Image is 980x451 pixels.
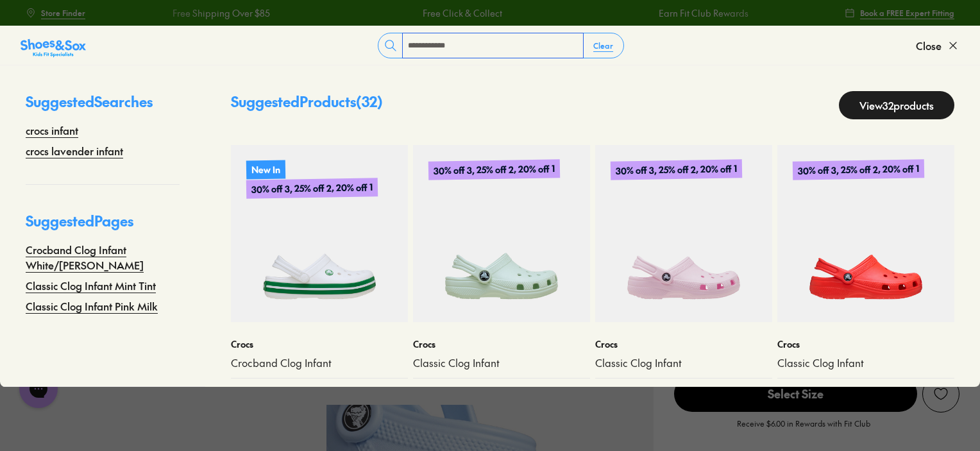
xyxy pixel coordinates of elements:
p: 30% off 3, 25% off 2, 20% off 1 [428,160,560,180]
p: Crocs [595,337,772,351]
p: Crocs [413,337,590,351]
p: Suggested Searches [26,91,180,123]
a: Store Finder [26,1,85,24]
span: $ 59.95 [595,386,621,400]
a: Book a FREE Expert Fitting [845,1,954,24]
span: $ 64.95 [231,386,259,400]
a: Earn Fit Club Rewards [659,6,748,20]
p: Crocs [231,337,408,351]
a: 30% off 3, 25% off 2, 20% off 1 [413,145,590,322]
a: crocs infant [26,123,78,138]
a: 30% off 3, 25% off 2, 20% off 1 [777,145,954,322]
a: 30% off 3, 25% off 2, 20% off 1 [595,145,772,322]
p: Crocs [777,337,954,351]
button: Add to Wishlist [922,375,959,413]
p: 30% off 3, 25% off 2, 20% off 1 [793,159,924,180]
a: Classic Clog Infant Mint Tint [26,278,156,293]
span: ( 32 ) [356,92,383,111]
span: Close [916,38,942,53]
span: Select Size [674,376,917,412]
p: 30% off 3, 25% off 2, 20% off 1 [246,178,378,199]
a: View32products [839,91,954,119]
p: Suggested Pages [26,210,180,242]
iframe: Gorgias live chat messenger [13,365,64,413]
a: Free Click & Collect [423,6,502,20]
span: Book a FREE Expert Fitting [860,7,954,19]
a: Shoes &amp; Sox [21,35,86,56]
p: Receive $6.00 in Rewards with Fit Club [737,418,870,441]
p: New In [246,160,285,179]
button: Clear [583,34,623,57]
span: $ 59.95 [413,386,439,400]
a: crocs lavender infant [26,143,123,158]
p: 30% off 3, 25% off 2, 20% off 1 [611,159,742,180]
button: Close [916,31,959,60]
a: Free Shipping Over $85 [173,6,270,20]
a: Crocband Clog Infant [231,356,408,370]
p: Suggested Products [231,91,383,119]
a: New In30% off 3, 25% off 2, 20% off 1 [231,145,408,322]
div: 6 colours [736,386,772,400]
span: $ 59.95 [777,386,803,400]
a: Crocband Clog Infant White/[PERSON_NAME] [26,242,180,273]
span: Store Finder [41,7,85,19]
button: Select Size [674,375,917,413]
a: Classic Clog Infant Pink Milk [26,298,158,314]
img: SNS_Logo_Responsive.svg [21,38,86,58]
a: Classic Clog Infant [777,356,954,370]
a: Classic Clog Infant [595,356,772,370]
div: 9 colours [918,386,954,400]
div: 9 colours [553,386,590,400]
div: 2 colours [372,386,408,400]
a: Classic Clog Infant [413,356,590,370]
